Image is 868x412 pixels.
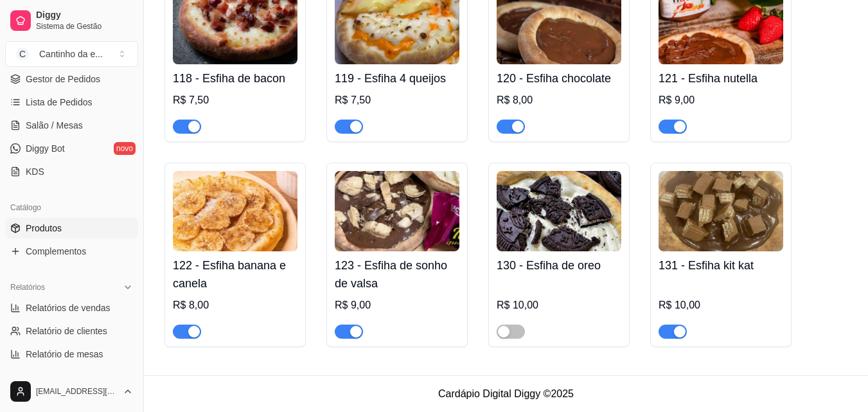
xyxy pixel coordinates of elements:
[335,171,459,251] img: product-image
[5,218,138,238] a: Produtos
[36,21,133,31] span: Sistema de Gestão
[26,245,86,258] span: Complementos
[335,298,459,313] div: R$ 9,00
[26,348,103,361] span: Relatório de mesas
[5,197,138,218] div: Catálogo
[659,93,783,108] div: R$ 9,00
[5,41,138,67] button: Select a team
[335,256,459,292] h4: 123 - Esfiha de sonho de valsa
[36,10,133,21] span: Diggy
[16,48,29,60] span: C
[173,171,297,251] img: product-image
[335,93,459,108] div: R$ 7,50
[5,298,138,318] a: Relatórios de vendas
[497,69,621,87] h4: 120 - Esfiha chocolate
[144,375,868,412] footer: Cardápio Digital Diggy © 2025
[5,344,138,364] a: Relatório de mesas
[497,171,621,251] img: product-image
[5,138,138,159] a: Diggy Botnovo
[5,367,138,388] a: Relatório de fidelidadenovo
[26,142,65,155] span: Diggy Bot
[5,376,138,407] button: [EMAIL_ADDRESS][DOMAIN_NAME]
[26,96,93,109] span: Lista de Pedidos
[26,301,111,314] span: Relatórios de vendas
[659,256,783,274] h4: 131 - Esfiha kit kat
[173,298,297,313] div: R$ 8,00
[36,386,118,397] span: [EMAIL_ADDRESS][DOMAIN_NAME]
[26,325,107,337] span: Relatório de clientes
[5,321,138,341] a: Relatório de clientes
[497,298,621,313] div: R$ 10,00
[39,48,103,60] div: Cantinho da e ...
[659,298,783,313] div: R$ 10,00
[173,69,297,87] h4: 118 - Esfiha de bacon
[26,119,83,132] span: Salão / Mesas
[5,5,138,36] a: DiggySistema de Gestão
[5,241,138,262] a: Complementos
[497,256,621,274] h4: 130 - Esfiha de oreo
[26,222,62,235] span: Produtos
[5,161,138,182] a: KDS
[497,93,621,108] div: R$ 8,00
[26,165,44,178] span: KDS
[5,115,138,136] a: Salão / Mesas
[26,73,100,85] span: Gestor de Pedidos
[10,282,45,292] span: Relatórios
[173,93,297,108] div: R$ 7,50
[5,69,138,89] a: Gestor de Pedidos
[173,256,297,292] h4: 122 - Esfiha banana e canela
[5,92,138,112] a: Lista de Pedidos
[659,69,783,87] h4: 121 - Esfiha nutella
[335,69,459,87] h4: 119 - Esfiha 4 queijos
[659,171,783,251] img: product-image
